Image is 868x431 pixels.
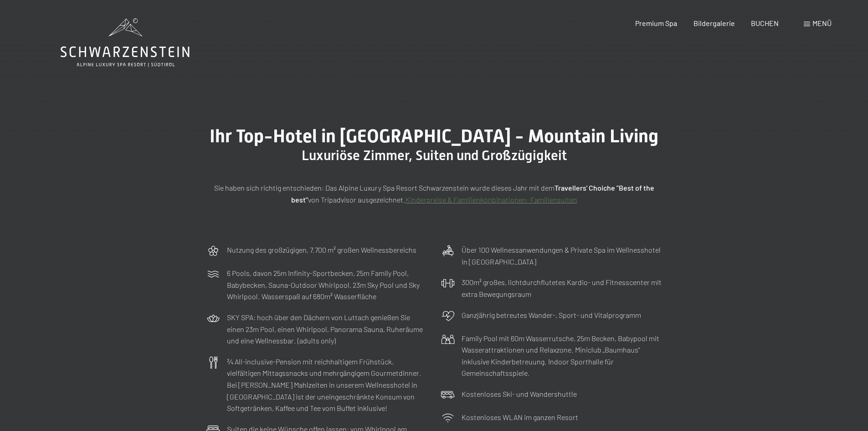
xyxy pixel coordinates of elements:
a: Kinderpreise & Familienkonbinationen- Familiensuiten [406,195,577,204]
p: Ganzjährig betreutes Wander-, Sport- und Vitalprogramm [462,309,641,321]
p: Kostenloses WLAN im ganzen Resort [462,411,578,423]
span: Luxuriöse Zimmer, Suiten und Großzügigkeit [302,147,567,163]
p: 6 Pools, davon 25m Infinity-Sportbecken, 25m Family Pool, Babybecken, Sauna-Outdoor Whirlpool, 23... [227,267,427,302]
a: BUCHEN [751,19,779,27]
p: Nutzung des großzügigen, 7.700 m² großen Wellnessbereichs [227,244,416,256]
p: SKY SPA: hoch über den Dächern von Luttach genießen Sie einen 23m Pool, einen Whirlpool, Panorama... [227,312,427,347]
p: 300m² großes, lichtdurchflutetes Kardio- und Fitnesscenter mit extra Bewegungsraum [462,276,662,300]
p: Sie haben sich richtig entschieden: Das Alpine Luxury Spa Resort Schwarzenstein wurde dieses Jahr... [206,182,662,205]
strong: Travellers' Choiche "Best of the best" [291,183,654,204]
span: Ihr Top-Hotel in [GEOGRAPHIC_DATA] - Mountain Living [210,125,658,147]
span: Menü [812,19,832,27]
p: ¾ All-inclusive-Pension mit reichhaltigem Frühstück, vielfältigen Mittagssnacks und mehrgängigem ... [227,356,427,414]
a: Bildergalerie [693,19,735,27]
p: Über 100 Wellnessanwendungen & Private Spa im Wellnesshotel in [GEOGRAPHIC_DATA] [462,244,662,267]
a: Premium Spa [635,19,677,27]
p: Kostenloses Ski- und Wandershuttle [462,388,577,400]
p: Family Pool mit 60m Wasserrutsche, 25m Becken, Babypool mit Wasserattraktionen und Relaxzone. Min... [462,332,662,379]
